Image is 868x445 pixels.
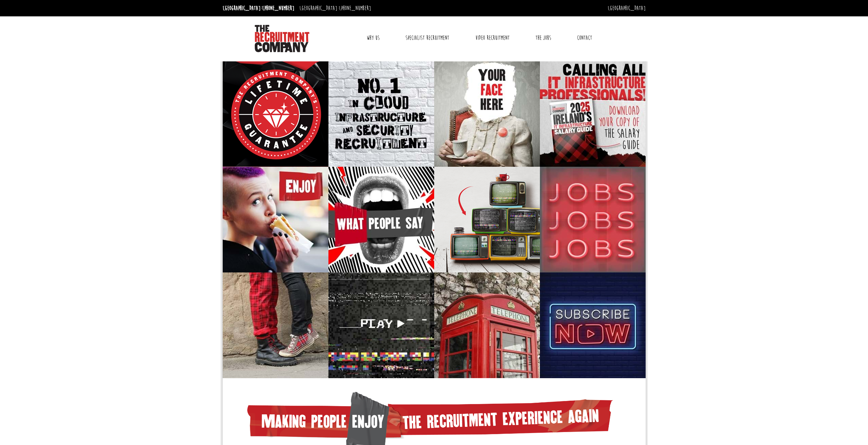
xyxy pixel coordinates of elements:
[572,29,597,46] a: Contact
[221,3,296,14] li: [GEOGRAPHIC_DATA]:
[608,4,646,12] a: [GEOGRAPHIC_DATA]
[298,3,373,14] li: [GEOGRAPHIC_DATA]:
[470,29,515,46] a: Video Recruitment
[262,4,294,12] a: [PHONE_NUMBER]
[339,4,371,12] a: [PHONE_NUMBER]
[530,29,556,46] a: The Jobs
[400,29,454,46] a: Specialist Recruitment
[362,29,385,46] a: Why Us
[255,25,309,52] img: The Recruitment Company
